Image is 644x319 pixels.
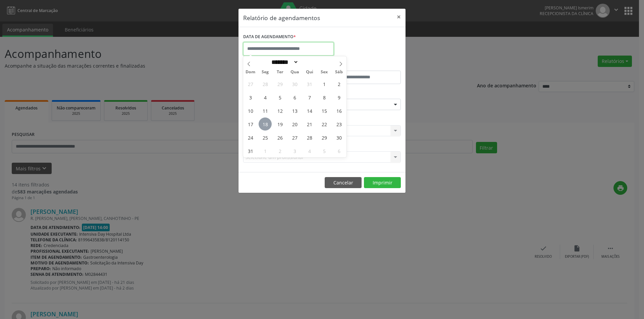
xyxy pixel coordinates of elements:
[332,70,346,74] span: Sáb
[243,13,320,22] h5: Relatório de agendamentos
[325,177,362,188] button: Cancelar
[244,104,257,117] span: Agosto 10, 2025
[273,70,287,74] span: Ter
[288,131,301,144] span: Agosto 27, 2025
[303,77,316,90] span: Julho 31, 2025
[332,91,345,104] span: Agosto 9, 2025
[303,144,316,157] span: Setembro 4, 2025
[273,91,286,104] span: Agosto 5, 2025
[332,104,345,117] span: Agosto 16, 2025
[244,131,257,144] span: Agosto 24, 2025
[243,70,258,74] span: Dom
[318,104,331,117] span: Agosto 15, 2025
[244,117,257,131] span: Agosto 17, 2025
[259,117,272,131] span: Agosto 18, 2025
[299,59,321,66] input: Year
[392,9,406,25] button: Close
[303,131,316,144] span: Agosto 28, 2025
[288,77,301,90] span: Julho 30, 2025
[288,104,301,117] span: Agosto 13, 2025
[259,144,272,157] span: Setembro 1, 2025
[318,131,331,144] span: Agosto 29, 2025
[244,77,257,90] span: Julho 27, 2025
[273,104,286,117] span: Agosto 12, 2025
[269,59,299,66] select: Month
[318,77,331,90] span: Agosto 1, 2025
[273,131,286,144] span: Agosto 26, 2025
[244,91,257,104] span: Agosto 3, 2025
[302,70,317,74] span: Qui
[324,60,401,71] label: ATÉ
[332,117,345,131] span: Agosto 23, 2025
[273,77,286,90] span: Julho 29, 2025
[288,91,301,104] span: Agosto 6, 2025
[303,91,316,104] span: Agosto 7, 2025
[318,91,331,104] span: Agosto 8, 2025
[259,77,272,90] span: Julho 28, 2025
[243,32,296,42] label: DATA DE AGENDAMENTO
[318,117,331,131] span: Agosto 22, 2025
[318,144,331,157] span: Setembro 5, 2025
[273,144,286,157] span: Setembro 2, 2025
[259,131,272,144] span: Agosto 25, 2025
[303,117,316,131] span: Agosto 21, 2025
[273,117,286,131] span: Agosto 19, 2025
[317,70,332,74] span: Sex
[332,131,345,144] span: Agosto 30, 2025
[259,104,272,117] span: Agosto 11, 2025
[288,117,301,131] span: Agosto 20, 2025
[287,70,302,74] span: Qua
[332,144,345,157] span: Setembro 6, 2025
[332,77,345,90] span: Agosto 2, 2025
[244,144,257,157] span: Agosto 31, 2025
[364,177,401,188] button: Imprimir
[288,144,301,157] span: Setembro 3, 2025
[303,104,316,117] span: Agosto 14, 2025
[258,70,273,74] span: Seg
[259,91,272,104] span: Agosto 4, 2025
